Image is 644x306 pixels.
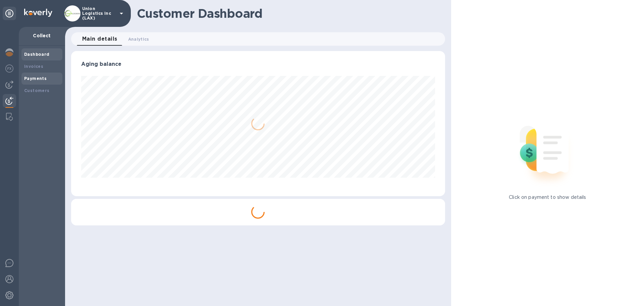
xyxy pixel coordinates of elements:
[509,194,586,201] p: Click on payment to show details
[137,6,440,20] h1: Customer Dashboard
[24,76,47,81] b: Payments
[82,6,116,20] p: Union Logistics Inc (LAX)
[3,7,16,20] div: Unpin categories
[24,64,43,69] b: Invoices
[24,32,60,39] p: Collect
[24,52,50,57] b: Dashboard
[128,36,149,43] span: Analytics
[24,9,52,17] img: Logo
[81,61,435,68] h3: Aging balance
[82,34,117,44] span: Main details
[24,88,50,93] b: Customers
[5,64,13,73] img: Foreign exchange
